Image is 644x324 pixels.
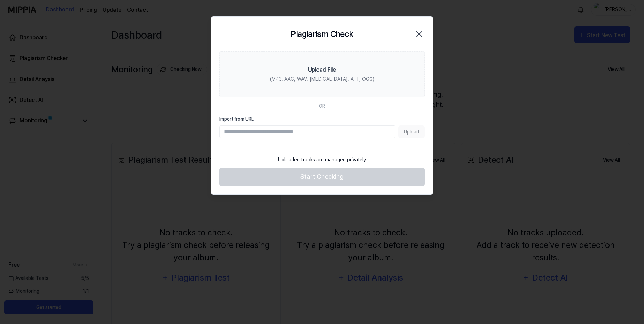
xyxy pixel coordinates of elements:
[319,103,325,110] div: OR
[270,75,374,83] div: (MP3, AAC, WAV, [MEDICAL_DATA], AIFF, OGG)
[219,115,425,123] label: Import from URL
[274,152,370,168] div: Uploaded tracks are managed privately
[308,66,336,74] div: Upload File
[291,28,353,40] h2: Plagiarism Check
